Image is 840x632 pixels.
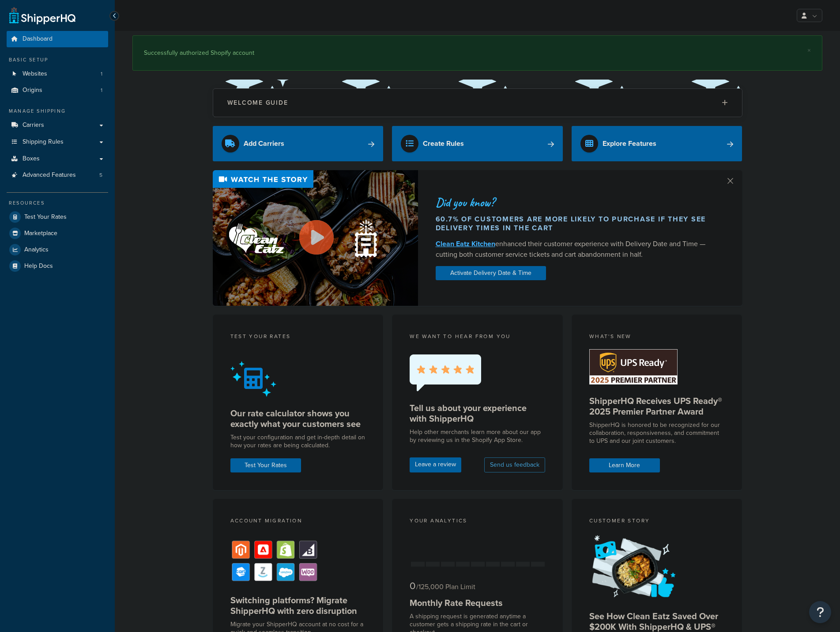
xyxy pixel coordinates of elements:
button: Open Resource Center [809,601,831,623]
a: Analytics [7,242,108,258]
a: Origins1 [7,82,108,99]
span: Origins [23,87,42,94]
a: Shipping Rules [7,134,108,150]
li: Websites [7,66,108,82]
a: Dashboard [7,31,108,47]
a: Clean Eatz Kitchen [436,239,495,249]
div: Create Rules [423,137,464,150]
a: Learn More [589,458,660,472]
a: Carriers [7,117,108,133]
div: Account Migration [230,517,366,527]
li: Advanced Features [7,167,108,183]
span: Dashboard [23,35,53,43]
span: Boxes [23,155,40,163]
div: Basic Setup [7,56,108,64]
div: Did you know? [436,196,715,209]
p: we want to hear from you [410,332,545,340]
span: Test Your Rates [24,213,67,221]
div: 60.7% of customers are more likely to purchase if they see delivery times in the cart [436,215,715,232]
p: ShipperHQ is honored to be recognized for our collaboration, responsiveness, and commitment to UP... [589,421,725,445]
span: 0 [410,579,415,593]
span: Carriers [23,122,44,129]
span: 1 [101,70,102,78]
div: Explore Features [603,137,656,150]
a: Leave a review [410,457,461,472]
div: Your Analytics [410,517,545,527]
h2: Welcome Guide [227,99,288,106]
a: Advanced Features5 [7,167,108,183]
div: enhanced their customer experience with Delivery Date and Time — cutting both customer service ti... [436,239,715,260]
a: Create Rules [392,126,563,161]
div: Test your rates [230,332,366,343]
h5: Tell us about your experience with ShipperHQ [410,403,545,424]
div: Test your configuration and get in-depth detail on how your rates are being calculated. [230,434,366,449]
a: Test Your Rates [230,458,301,472]
a: Help Docs [7,258,108,274]
h5: Monthly Rate Requests [410,598,545,608]
h5: ShipperHQ Receives UPS Ready® 2025 Premier Partner Award [589,396,725,417]
span: Websites [23,70,47,78]
span: Shipping Rules [23,138,64,146]
span: 1 [101,87,102,94]
a: Explore Features [572,126,742,161]
span: Marketplace [24,230,57,237]
span: Advanced Features [23,171,76,179]
small: / 125,000 Plan Limit [416,582,475,592]
span: Analytics [24,246,49,254]
div: Customer Story [589,517,725,527]
div: Successfully authorized Shopify account [144,47,811,59]
a: × [807,47,811,54]
a: Test Your Rates [7,209,108,225]
a: Boxes [7,151,108,167]
a: Marketplace [7,225,108,241]
p: Help other merchants learn more about our app by reviewing us in the Shopify App Store. [410,428,545,444]
span: Help Docs [24,263,53,270]
div: Add Carriers [244,137,284,150]
h5: See How Clean Eatz Saved Over $200K With ShipperHQ & UPS® [589,611,725,632]
div: Manage Shipping [7,107,108,115]
span: 5 [99,171,102,179]
li: Origins [7,82,108,99]
h5: Our rate calculator shows you exactly what your customers see [230,408,366,429]
img: Video thumbnail [213,170,418,306]
div: What's New [589,332,725,343]
h5: Switching platforms? Migrate ShipperHQ with zero disruption [230,595,366,616]
div: Resources [7,199,108,207]
a: Activate Delivery Date & Time [436,266,546,280]
button: Welcome Guide [213,89,742,117]
a: Websites1 [7,66,108,82]
a: Add Carriers [213,126,384,161]
button: Send us feedback [484,457,545,472]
